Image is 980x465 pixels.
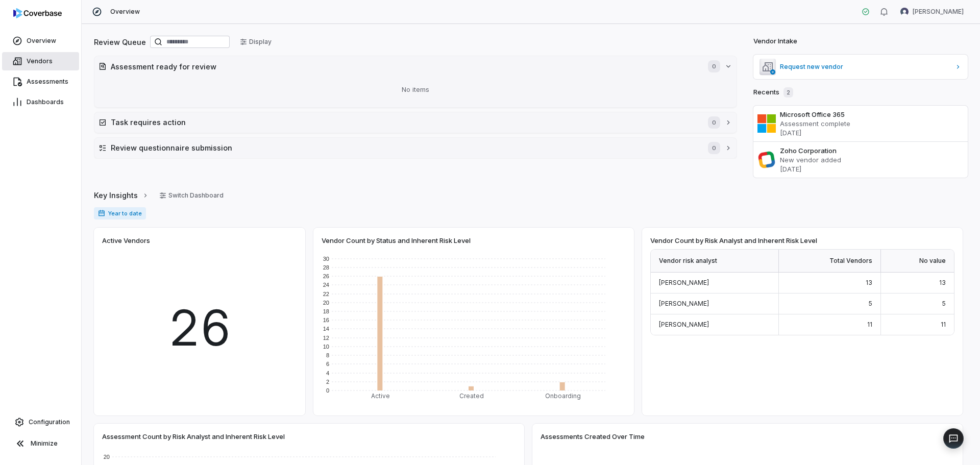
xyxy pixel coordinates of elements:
div: No value [881,250,954,273]
span: 5 [942,300,946,307]
button: Switch Dashboard [153,188,230,203]
h2: Recents [753,87,793,97]
span: Vendor Count by Risk Analyst and Inherent Risk Level [650,236,817,245]
h2: Assessment ready for review [111,61,698,72]
button: Review questionnaire submission0 [94,138,737,158]
span: Dashboards [27,98,64,106]
p: [DATE] [780,128,964,137]
span: 13 [866,279,872,286]
div: Total Vendors [779,250,881,273]
text: 22 [323,291,329,297]
span: Key Insights [94,190,138,201]
text: 6 [326,361,329,367]
svg: Date range for report [98,210,105,217]
button: Task requires action0 [94,112,737,133]
text: 24 [323,282,329,288]
span: 0 [708,116,720,129]
text: 16 [323,317,329,323]
span: Configuration [29,418,70,426]
p: [DATE] [780,164,964,174]
a: Key Insights [94,185,149,206]
a: Request new vendor [753,55,968,79]
span: Vendor Count by Status and Inherent Risk Level [322,236,471,245]
text: 0 [326,387,329,394]
a: Vendors [2,52,79,70]
span: Assessments [27,78,68,86]
span: Minimize [31,439,58,448]
text: 20 [323,300,329,306]
span: 2 [783,87,793,97]
span: Active Vendors [102,236,150,245]
span: Assessment Count by Risk Analyst and Inherent Risk Level [102,432,285,441]
span: 0 [708,142,720,154]
h2: Review Queue [94,37,146,47]
img: logo-D7KZi-bG.svg [13,8,62,18]
text: 20 [104,454,110,460]
h2: Vendor Intake [753,36,797,46]
text: 2 [326,379,329,385]
text: 14 [323,326,329,332]
text: 28 [323,264,329,271]
a: Assessments [2,72,79,91]
span: [PERSON_NAME] [913,8,964,16]
span: Overview [27,37,56,45]
span: [PERSON_NAME] [659,321,709,328]
button: Assessment ready for review0 [94,56,737,77]
button: Display [234,34,278,50]
button: Esther Barreto avatar[PERSON_NAME] [894,4,970,19]
span: 11 [867,321,872,328]
h3: Microsoft Office 365 [780,110,964,119]
h2: Review questionnaire submission [111,142,698,153]
p: New vendor added [780,155,964,164]
img: Esther Barreto avatar [900,8,909,16]
a: Overview [2,32,79,50]
span: Overview [110,8,140,16]
a: Dashboards [2,93,79,111]
text: 30 [323,256,329,262]
span: 0 [708,60,720,72]
div: Vendor risk analyst [651,250,779,273]
text: 18 [323,308,329,314]
button: Minimize [4,433,77,454]
span: Assessments Created Over Time [541,432,645,441]
div: No items [99,77,732,103]
a: Configuration [4,413,77,431]
span: 13 [939,279,946,286]
button: Key Insights [91,185,152,206]
a: Zoho CorporationNew vendor added[DATE] [753,141,968,178]
a: Microsoft Office 365Assessment complete[DATE] [753,106,968,141]
span: 5 [868,300,872,307]
text: 10 [323,344,329,350]
text: 26 [323,273,329,279]
text: 8 [326,352,329,358]
span: Request new vendor [780,63,950,71]
span: [PERSON_NAME] [659,279,709,286]
h3: Zoho Corporation [780,146,964,155]
text: 4 [326,370,329,376]
p: Assessment complete [780,119,964,128]
span: Year to date [94,207,146,219]
span: [PERSON_NAME] [659,300,709,307]
span: 26 [168,291,231,364]
span: 11 [941,321,946,328]
text: 12 [323,335,329,341]
h2: Task requires action [111,117,698,128]
span: Vendors [27,57,53,65]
